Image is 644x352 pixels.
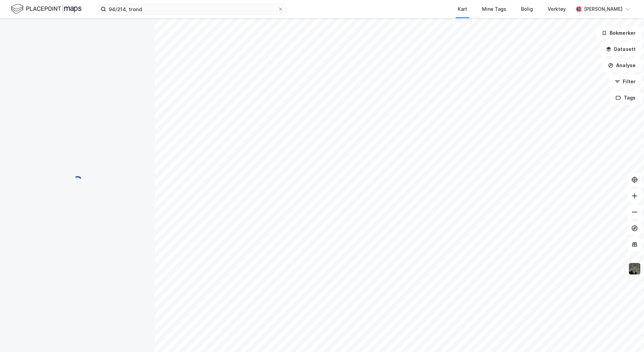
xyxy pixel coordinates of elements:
[106,4,278,14] input: Søk på adresse, matrikkel, gårdeiere, leietakere eller personer
[600,42,641,56] button: Datasett
[628,262,641,275] img: 9k=
[521,5,533,13] div: Bolig
[610,320,644,352] div: Kontrollprogram for chat
[609,75,641,88] button: Filter
[610,91,641,105] button: Tags
[548,5,566,13] div: Verktøy
[482,5,506,13] div: Mine Tags
[72,176,83,186] img: spinner.a6d8c91a73a9ac5275cf975e30b51cfb.svg
[610,320,644,352] iframe: Chat Widget
[596,26,641,40] button: Bokmerker
[11,3,82,15] img: logo.f888ab2527a4732fd821a326f86c7f29.svg
[602,59,641,72] button: Analyse
[584,5,622,13] div: [PERSON_NAME]
[458,5,467,13] div: Kart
